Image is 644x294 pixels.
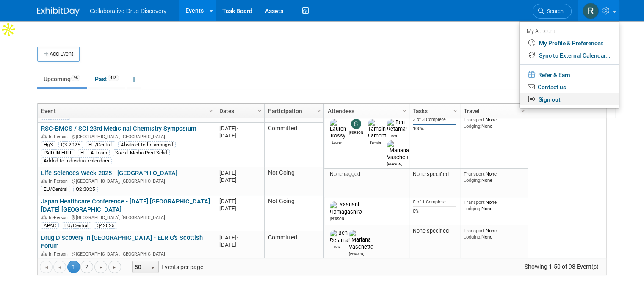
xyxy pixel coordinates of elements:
[413,199,457,205] div: 0 of 1 Complete
[133,261,147,273] span: 50
[315,107,322,114] span: Column Settings
[533,4,572,19] a: Search
[219,176,260,184] div: [DATE]
[86,141,115,148] div: EU/Central
[452,107,459,114] span: Column Settings
[41,104,210,118] a: Event
[53,261,66,273] a: Go to the previous page
[41,133,212,140] div: [GEOGRAPHIC_DATA], [GEOGRAPHIC_DATA]
[94,222,117,229] div: Q42025
[413,117,457,123] div: 3 of 3 Complete
[264,231,323,284] td: Committed
[520,81,619,93] a: Contact us
[219,132,260,139] div: [DATE]
[255,104,265,116] a: Column Settings
[387,140,412,161] img: Mariana Vaschetto
[37,47,80,62] button: Add Event
[349,230,373,250] img: Mariana Vaschetto
[544,8,564,14] span: Search
[413,209,457,214] div: 0%
[113,149,170,156] div: Social Media Post Schd
[58,141,83,148] div: Q3 2025
[40,261,53,273] a: Go to the first page
[264,195,323,232] td: Not Going
[464,199,525,212] div: None None
[207,107,214,114] span: Column Settings
[219,104,259,118] a: Dates
[41,141,55,148] div: Hg3
[268,104,318,118] a: Participation
[41,157,112,164] div: Added to individual calendars
[264,167,323,195] td: Not Going
[464,171,525,183] div: None None
[37,71,87,87] a: Upcoming98
[328,104,404,118] a: Attendees
[517,261,606,272] span: Showing 1-50 of 98 Event(s)
[37,7,80,16] img: ExhibitDay
[71,75,80,81] span: 98
[387,132,402,138] div: Ben Retamal
[349,250,364,256] div: Mariana Vaschetto
[94,261,107,273] a: Go to the next page
[315,104,324,116] a: Column Settings
[520,49,619,62] a: Sync to External Calendar...
[67,261,80,273] span: 1
[237,198,238,204] span: -
[330,201,362,215] img: Yasushi Hamagashira
[464,206,481,212] span: Lodging:
[41,234,203,250] a: Drug Discovery in [GEOGRAPHIC_DATA] - ELRIG's Scottish Forum
[62,222,91,229] div: EU/Central
[330,215,345,221] div: Yasushi Hamagashira
[118,141,176,148] div: Abstract to be arranged
[464,228,486,234] span: Transport:
[41,198,210,213] a: Japan Healthcare Conference - [DATE] [GEOGRAPHIC_DATA] [DATE] [GEOGRAPHIC_DATA]
[41,186,70,192] div: EU/Central
[583,3,599,19] img: Renate Baker
[56,264,63,271] span: Go to the previous page
[413,171,457,178] div: None specified
[464,117,525,129] div: None None
[41,125,196,132] a: RSC-BMCS / SCI 23rd Medicinal Chemistry Symposium
[41,149,75,156] div: PAID IN FULL
[219,241,260,248] div: [DATE]
[520,37,619,49] a: My Profile & Preferences
[108,75,119,81] span: 413
[330,244,345,249] div: Ben Retamal
[237,170,238,176] span: -
[519,104,528,116] a: Column Settings
[41,222,59,229] div: APAC
[349,129,364,135] div: Susana Tomasio
[401,107,408,114] span: Column Settings
[237,234,238,241] span: -
[264,123,323,167] td: Committed
[387,161,402,166] div: Mariana Vaschetto
[400,104,409,116] a: Column Settings
[73,186,98,192] div: Q2 2025
[41,179,47,183] img: In-Person Event
[80,261,93,273] a: 2
[41,134,47,138] img: In-Person Event
[413,104,454,118] a: Tasks
[108,261,121,273] a: Go to the last page
[41,215,47,219] img: In-Person Event
[464,199,486,205] span: Transport:
[219,205,260,212] div: [DATE]
[41,251,47,256] img: In-Person Event
[41,214,212,221] div: [GEOGRAPHIC_DATA], [GEOGRAPHIC_DATA]
[207,104,216,116] a: Column Settings
[122,261,212,273] span: Events per page
[111,264,118,271] span: Go to the last page
[451,104,460,116] a: Column Settings
[41,169,177,177] a: Life Sciences Week 2025 - [GEOGRAPHIC_DATA]
[330,230,350,243] img: Ben Retamal
[464,177,481,183] span: Lodging:
[149,264,156,271] span: select
[464,104,522,118] a: Travel
[351,119,361,129] img: Susana Tomasio
[237,125,238,132] span: -
[49,215,70,220] span: In-Person
[464,123,481,129] span: Lodging:
[330,139,345,145] div: Lauren Kossy
[219,198,260,205] div: [DATE]
[464,117,486,123] span: Transport:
